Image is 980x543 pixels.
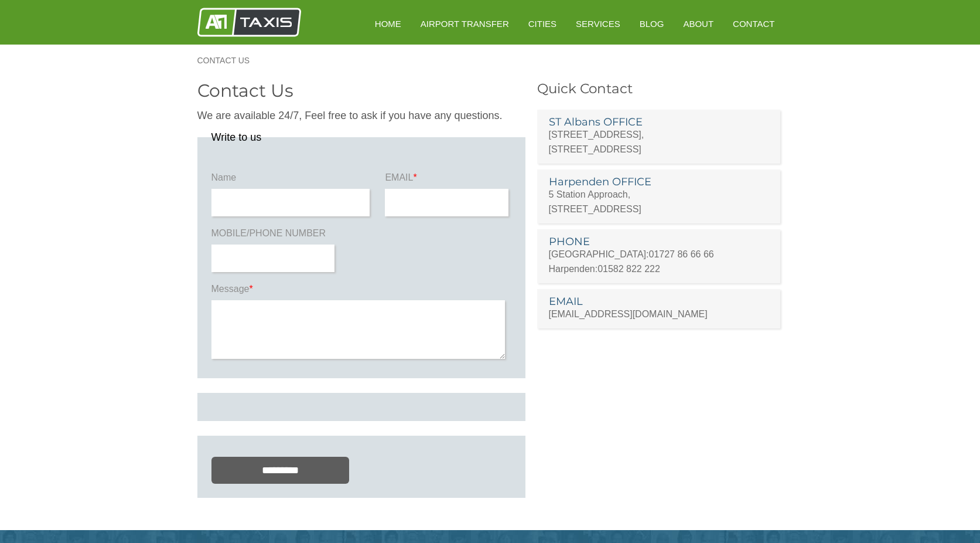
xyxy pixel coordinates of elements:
label: Message [211,283,511,300]
a: About [675,9,722,38]
h3: Quick Contact [537,82,783,96]
p: [STREET_ADDRESS], [STREET_ADDRESS] [549,127,769,157]
p: Harpenden: [549,262,769,276]
a: Airport Transfer [412,9,517,38]
p: We are available 24/7, Feel free to ask if you have any questions. [197,108,525,123]
img: A1 Taxis [197,8,301,37]
a: Contact Us [197,56,262,65]
h3: ST Albans OFFICE [549,117,769,127]
a: 01727 86 66 66 [649,249,714,259]
a: [EMAIL_ADDRESS][DOMAIN_NAME] [549,309,708,319]
p: 5 Station Approach, [STREET_ADDRESS] [549,187,769,216]
a: HOME [367,9,409,38]
h2: Contact Us [197,82,525,100]
p: [GEOGRAPHIC_DATA]: [549,247,769,262]
h3: EMAIL [549,296,769,307]
label: MOBILE/PHONE NUMBER [211,227,337,245]
label: EMAIL [385,171,511,189]
a: Contact [725,9,783,38]
a: Services [568,9,629,38]
h3: PHONE [549,236,769,247]
a: Cities [520,9,565,38]
label: Name [211,171,373,189]
a: Blog [631,9,672,38]
a: 01582 822 222 [597,264,660,274]
legend: Write to us [211,132,262,142]
h3: Harpenden OFFICE [549,177,769,187]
